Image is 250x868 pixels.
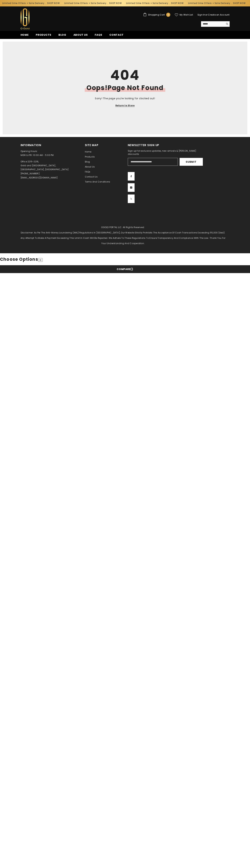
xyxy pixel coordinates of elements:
span: Terms and Conditions [85,180,110,183]
a: Blog [55,33,70,39]
p: Office 2215-2216, Gold and [GEOGRAPHIC_DATA], [GEOGRAPHIC_DATA], [GEOGRAPHIC_DATA] [21,160,69,171]
a: SHOP NOW [232,1,244,5]
a: FAQs [85,169,90,174]
span: 0 [168,13,169,17]
a: SHOP NOW [46,1,59,5]
a: Home [17,33,32,39]
a: Blog [85,159,90,164]
span: Blog [58,33,66,37]
a: Home [85,149,91,154]
h2: Site Map [85,143,122,147]
span: Contact us [85,175,98,178]
span: About us [73,33,88,37]
p: OGOLD PORTAL LLC. All Rights Reserved. Disclaimer: As per the Anti-Money Laundering (AML) regulat... [21,225,226,246]
a: Products [32,33,55,39]
div: Limited time Offers + Safe Delivery .. [61,0,123,6]
span: Products [85,155,95,158]
a: Products [85,154,95,159]
p: Sign up for exclusive updates, new arrivals & [PERSON_NAME] discounts [128,149,208,156]
span: Shopping Cart [148,14,165,16]
span: FAQs [85,170,90,173]
a: Contact us [85,174,98,179]
h2: Oops!Page Not Found [85,85,165,91]
a: FAQs [91,33,106,39]
span: FAQs [95,33,102,37]
summary: Search [201,21,230,27]
span: Home [21,33,29,37]
span: Contact [109,33,124,37]
span: My Wish List [180,14,193,16]
a: Return to Store [115,104,135,108]
a: About us [85,164,95,169]
button: Submit [180,158,203,166]
a: Terms and Conditions [85,179,110,184]
a: Shopping Cart [143,13,170,17]
p: Opening Hours: MON to FRI: 10:00 AM - 5:00 PM [21,149,80,157]
a: My Wish List [175,13,193,16]
a: SHOP NOW [170,1,183,5]
img: Ogold Shop [21,8,29,29]
h1: 404 [64,68,186,82]
span: Blog [85,160,90,163]
span: Home [85,150,91,153]
a: About us [70,33,91,39]
span: Products [36,33,51,37]
span: About us [85,165,95,168]
a: Sign In [197,13,205,16]
button: Search [224,21,230,27]
div: Limited time Offers + Safe Delivery .. [185,0,247,6]
h2: Newsletter Sign Up [128,143,208,147]
p: [EMAIL_ADDRESS][DOMAIN_NAME] [21,176,58,180]
a: Create an Account [208,13,229,16]
div: Limited time Offers + Safe Delivery .. [123,0,185,6]
a: Contact [106,33,127,39]
button: Close [38,258,43,262]
p: [PHONE_NUMBER] [21,172,40,176]
span: Compare [117,267,130,271]
a: SHOP NOW [108,1,121,5]
p: Sorry! The page you're looking for clocked out! [64,96,186,100]
h2: Information [21,143,80,147]
span: or [205,13,207,16]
